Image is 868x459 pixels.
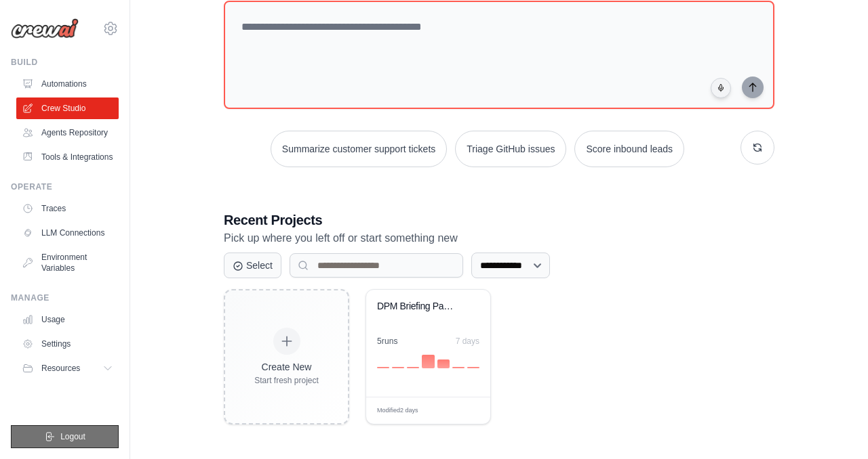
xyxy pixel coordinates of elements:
span: Logout [60,431,85,442]
div: Day 4: 3 executions [422,355,434,368]
div: 7 days [456,336,479,347]
div: DPM Briefing Pack Automation [377,301,459,313]
a: Usage [16,309,119,330]
div: Start fresh project [254,375,319,386]
a: LLM Connections [16,222,119,244]
div: Manage [11,292,119,303]
a: Agents Repository [16,122,119,144]
span: Resources [41,363,80,374]
div: Day 3: 0 executions [407,367,419,368]
div: 5 run s [377,336,398,347]
button: Score inbound leads [574,131,684,167]
button: Resources [16,357,119,379]
h3: Recent Projects [224,211,774,230]
div: Activity over last 7 days [377,352,479,368]
button: Summarize customer support tickets [271,131,447,167]
p: Pick up where you left off or start something new [224,230,774,247]
div: Day 1: 0 executions [377,367,389,368]
span: Edit [458,406,470,416]
button: Triage GitHub issues [455,131,566,167]
button: Click to speak your automation idea [711,78,731,98]
a: Settings [16,333,119,355]
img: Logo [11,18,79,39]
button: Get new suggestions [741,131,774,165]
button: Select [224,253,281,278]
div: Build [11,57,119,68]
div: Day 7: 0 executions [467,367,479,368]
a: Automations [16,73,119,95]
div: Operate [11,181,119,192]
div: Day 5: 2 executions [437,359,450,368]
a: Crew Studio [16,97,119,119]
div: Day 6: 0 executions [452,367,465,368]
div: Create New [254,360,319,374]
span: Modified 2 days [377,406,418,416]
button: Logout [11,425,119,448]
div: Day 2: 0 executions [392,367,404,368]
a: Traces [16,198,119,219]
a: Tools & Integrations [16,146,119,168]
a: Environment Variables [16,246,119,279]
